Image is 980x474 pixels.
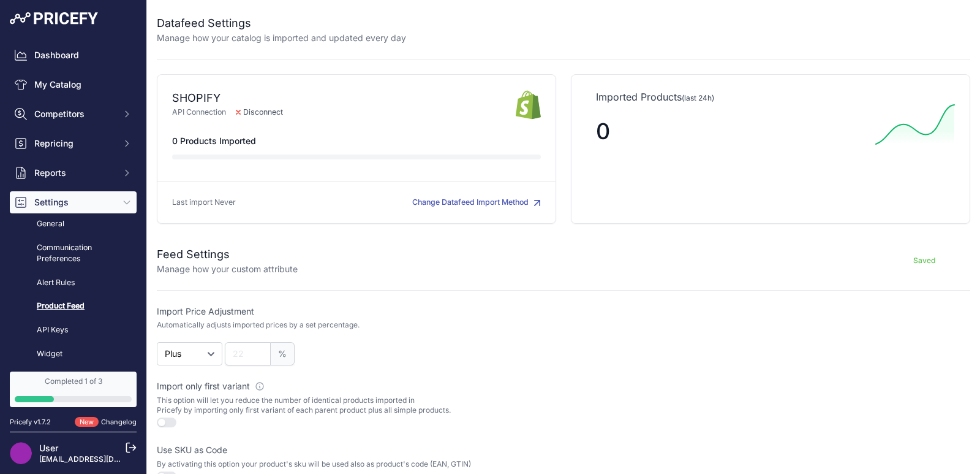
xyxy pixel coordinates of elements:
a: Completed 1 of 3 [10,372,137,407]
button: Change Datafeed Import Method [412,197,541,208]
p: Manage how your custom attribute [157,263,298,275]
p: Manage how your catalog is imported and updated every day [157,32,406,44]
p: Automatically adjusts imported prices by a set percentage. [157,320,360,330]
div: SHOPIFY [172,90,516,107]
span: Settings [34,196,115,208]
div: Pricefy v1.7.2 [10,417,51,427]
p: Imported Products [596,90,945,104]
p: Last import Never [172,197,236,208]
label: Import Price Adjustment [157,305,560,318]
span: (last 24h) [682,93,714,102]
a: API Keys [10,319,137,341]
a: [EMAIL_ADDRESS][DOMAIN_NAME] [39,454,167,464]
span: Repricing [34,137,115,150]
button: Competitors [10,103,137,125]
p: By activating this option your product's sku will be used also as product's code (EAN, GTIN) [157,459,560,469]
span: Competitors [34,108,115,120]
a: My Catalog [10,74,137,96]
a: Alert Rules [10,272,137,294]
button: Repricing [10,132,137,155]
img: Pricefy Logo [10,12,98,25]
a: Dashboard [10,44,137,66]
a: User [39,443,58,453]
p: This option will let you reduce the number of identical products imported in Pricefy by importing... [157,396,560,415]
span: % [271,342,295,365]
span: Reports [34,167,115,179]
a: Widget [10,343,137,365]
a: Product Feed [10,296,137,317]
h2: Feed Settings [157,246,298,263]
button: Saved [878,251,970,270]
span: 0 [596,118,610,145]
span: 0 Products Imported [172,135,256,147]
button: Reports [10,162,137,184]
a: Changelog [101,418,137,426]
input: 22 [225,342,271,365]
div: Completed 1 of 3 [15,377,132,386]
h2: Datafeed Settings [157,15,406,32]
span: Disconnect [226,107,293,118]
label: Import only first variant [157,380,560,392]
span: New [75,417,99,427]
button: Settings [10,191,137,213]
p: API Connection [172,107,516,118]
a: Communication Preferences [10,237,137,270]
label: Use SKU as Code [157,444,560,456]
a: General [10,213,137,235]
